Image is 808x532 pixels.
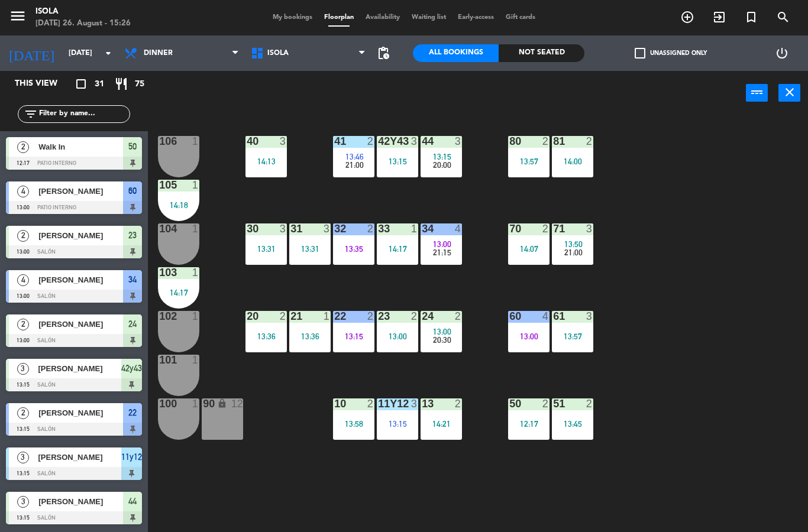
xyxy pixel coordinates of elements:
[367,398,374,409] div: 2
[776,10,790,24] i: search
[203,398,203,409] div: 90
[334,223,335,234] div: 32
[767,7,799,27] span: SEARCH
[128,184,137,198] span: 60
[455,398,462,409] div: 2
[333,420,374,428] div: 13:58
[159,267,160,278] div: 103
[245,245,287,253] div: 13:31
[318,14,360,21] span: Floorplan
[17,496,29,508] span: 3
[509,398,510,409] div: 50
[542,311,550,322] div: 4
[101,46,115,60] i: arrow_drop_down
[9,7,27,25] i: menu
[542,398,550,409] div: 2
[377,157,418,166] div: 13:15
[586,136,593,147] div: 2
[333,332,374,340] div: 13:15
[345,160,364,170] span: 21:00
[231,398,243,409] div: 12
[114,77,128,91] i: restaurant
[746,84,768,102] button: power_input
[121,361,142,375] span: 42y43
[245,332,287,340] div: 13:36
[508,332,550,340] div: 13:00
[433,152,451,161] span: 13:15
[192,136,199,147] div: 1
[703,7,735,27] span: WALK IN
[128,494,137,508] span: 44
[334,311,335,322] div: 22
[128,140,137,154] span: 50
[775,46,789,60] i: power_settings_new
[217,398,227,408] i: lock
[9,7,27,29] button: menu
[367,136,374,147] div: 2
[17,363,29,375] span: 3
[553,311,554,322] div: 61
[586,311,593,322] div: 3
[564,248,583,257] span: 21:00
[744,10,758,24] i: turned_in_not
[35,18,131,30] div: [DATE] 26. August - 15:26
[508,157,550,166] div: 13:57
[159,355,160,365] div: 101
[128,406,137,420] span: 22
[455,311,462,322] div: 2
[376,46,390,60] span: pending_actions
[159,311,160,322] div: 102
[17,141,29,153] span: 2
[38,362,122,375] span: [PERSON_NAME]
[552,157,593,166] div: 14:00
[280,136,287,147] div: 3
[509,136,510,147] div: 80
[635,48,707,59] label: Unassigned only
[17,319,29,330] span: 2
[553,398,554,409] div: 51
[267,14,318,21] span: My bookings
[750,85,764,99] i: power_input
[735,7,767,27] span: Special reservation
[38,318,123,330] span: [PERSON_NAME]
[159,223,160,234] div: 104
[452,14,500,21] span: Early-access
[455,136,462,147] div: 3
[192,223,199,234] div: 1
[421,420,462,428] div: 14:21
[159,136,160,147] div: 106
[289,332,331,340] div: 13:36
[411,136,418,147] div: 3
[553,223,554,234] div: 71
[245,157,287,166] div: 14:13
[508,245,550,253] div: 14:07
[38,451,122,463] span: [PERSON_NAME]
[192,311,199,322] div: 1
[128,228,137,242] span: 23
[367,223,374,234] div: 2
[158,201,199,209] div: 14:18
[509,311,510,322] div: 60
[38,274,123,286] span: [PERSON_NAME]
[17,407,29,419] span: 2
[128,317,137,331] span: 24
[433,239,451,249] span: 13:00
[422,311,422,322] div: 24
[680,10,694,24] i: add_circle_outline
[17,452,29,463] span: 3
[360,14,406,21] span: Availability
[333,245,374,253] div: 13:35
[433,335,451,345] span: 20:30
[38,141,123,153] span: Walk In
[508,420,550,428] div: 12:17
[192,267,199,278] div: 1
[413,44,499,62] div: All Bookings
[334,398,335,409] div: 10
[586,398,593,409] div: 2
[411,223,418,234] div: 1
[192,398,199,409] div: 1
